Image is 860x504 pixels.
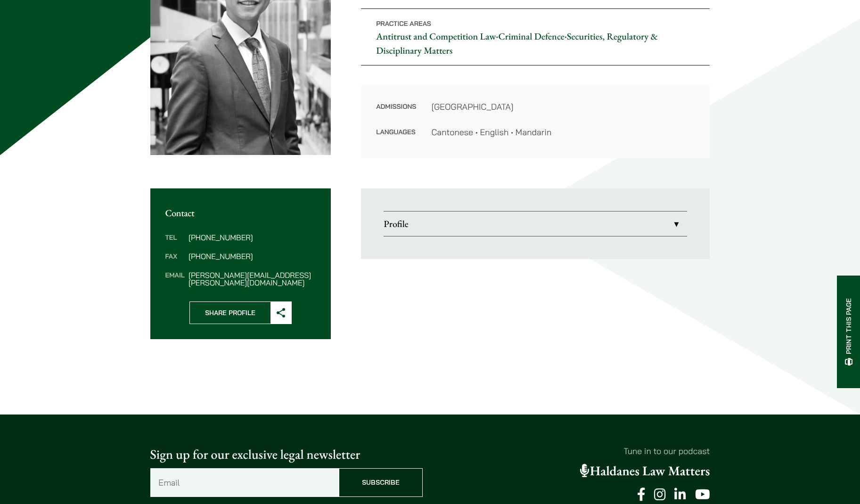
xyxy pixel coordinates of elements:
p: Sign up for our exclusive legal newsletter [150,445,423,464]
a: Antitrust and Competition Law [376,30,496,42]
dt: Fax [165,252,185,271]
dd: [PHONE_NUMBER] [188,234,316,241]
span: Practice Areas [376,19,431,28]
p: • • [361,8,710,65]
dt: Email [165,271,185,286]
dt: Tel [165,234,185,252]
p: Tune in to our podcast [438,445,710,457]
dt: Admissions [376,100,416,126]
dd: [GEOGRAPHIC_DATA] [431,100,695,113]
span: Share Profile [190,302,270,324]
h2: Contact [165,207,316,219]
dd: [PERSON_NAME][EMAIL_ADDRESS][PERSON_NAME][DOMAIN_NAME] [188,271,316,286]
dd: [PHONE_NUMBER] [188,252,316,260]
a: Profile [384,211,687,236]
a: Haldanes Law Matters [580,463,710,480]
input: Email [150,468,339,497]
input: Subscribe [339,468,423,497]
button: Share Profile [189,301,292,324]
a: Securities, Regulatory & Disciplinary Matters [376,30,658,57]
dd: Cantonese • English • Mandarin [431,126,695,138]
dt: Languages [376,126,416,138]
a: Criminal Defence [499,30,565,42]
